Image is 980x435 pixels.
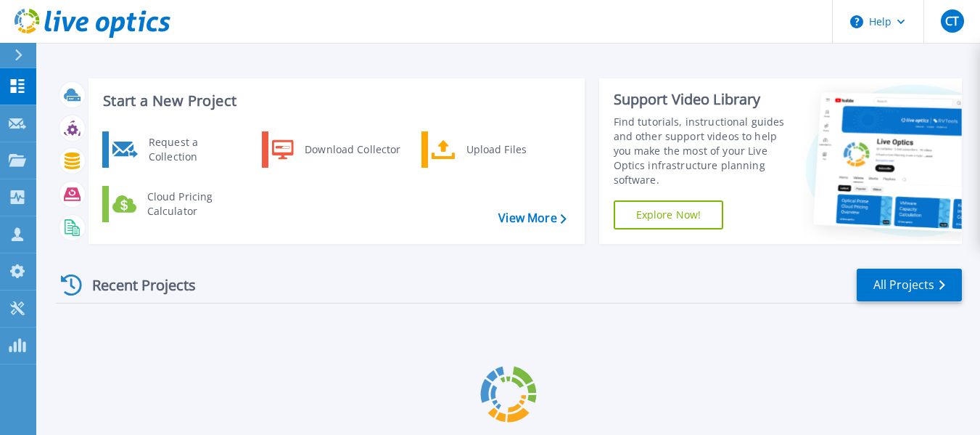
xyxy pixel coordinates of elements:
div: Cloud Pricing Calculator [140,190,247,219]
div: Request a Collection [141,135,247,164]
h3: Start a New Project [103,93,566,109]
a: Explore Now! [614,200,724,229]
a: View More [498,211,566,225]
div: Find tutorials, instructional guides and other support videos to help you make the most of your L... [614,115,794,187]
a: All Projects [857,269,962,301]
div: Download Collector [297,135,407,164]
a: Cloud Pricing Calculator [102,186,251,222]
div: Recent Projects [56,267,215,303]
div: Support Video Library [614,90,794,109]
div: Upload Files [459,135,567,164]
span: CT [945,15,959,27]
a: Request a Collection [102,131,251,168]
a: Download Collector [262,131,411,168]
a: Upload Files [421,131,570,168]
